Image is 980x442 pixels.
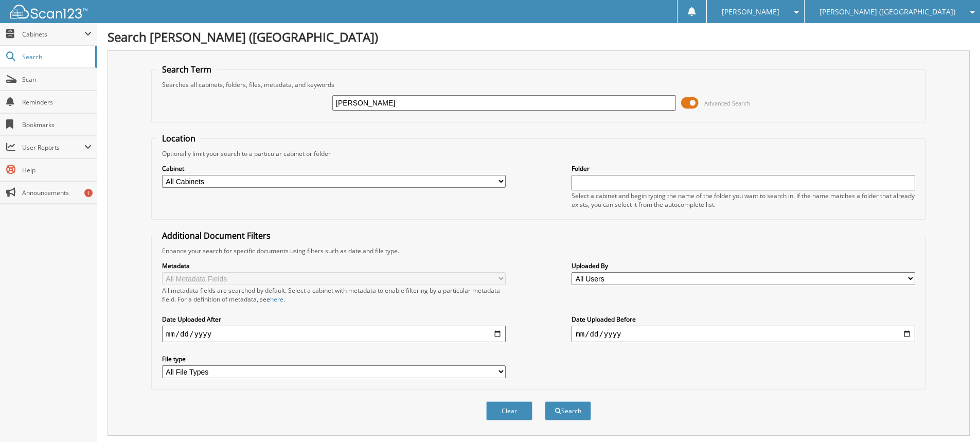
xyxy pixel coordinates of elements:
label: Folder [572,164,915,173]
div: Enhance your search for specific documents using filters such as date and file type. [157,246,920,255]
span: [PERSON_NAME] ([GEOGRAPHIC_DATA]) [819,9,955,15]
legend: Additional Document Filters [157,230,276,241]
label: Uploaded By [572,261,915,270]
label: Date Uploaded After [162,315,506,324]
input: start [162,326,506,342]
button: Clear [486,401,532,420]
span: Search [22,52,90,61]
span: Cabinets [22,30,84,39]
legend: Location [157,133,201,144]
div: All metadata fields are searched by default. Select a cabinet with metadata to enable filtering b... [162,286,506,304]
label: Cabinet [162,164,506,173]
h1: Search [PERSON_NAME] ([GEOGRAPHIC_DATA]) [108,28,970,45]
span: Announcements [22,188,92,197]
span: Advanced Search [704,99,750,107]
span: [PERSON_NAME] [722,9,779,15]
a: here [270,295,283,304]
span: Scan [22,75,92,84]
img: scan123-logo-white.svg [10,5,87,19]
span: Help [22,166,92,174]
button: Search [545,401,591,420]
label: Date Uploaded Before [572,315,915,324]
label: Metadata [162,261,506,270]
div: Searches all cabinets, folders, files, metadata, and keywords [157,80,920,89]
div: Select a cabinet and begin typing the name of the folder you want to search in. If the name match... [572,191,915,209]
div: 1 [84,189,93,197]
legend: Search Term [157,64,217,75]
span: Reminders [22,98,92,107]
div: Optionally limit your search to a particular cabinet or folder [157,149,920,158]
label: File type [162,355,506,363]
span: Bookmarks [22,120,92,129]
input: end [572,326,915,342]
span: User Reports [22,143,84,152]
